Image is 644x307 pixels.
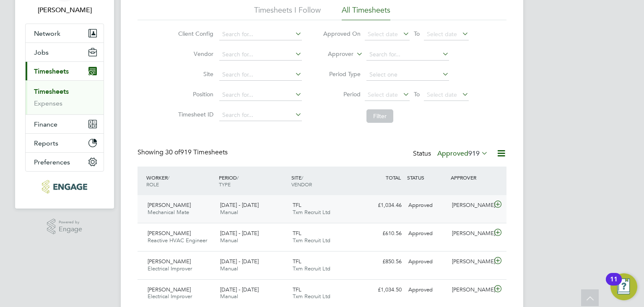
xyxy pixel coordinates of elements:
div: PERIOD [217,170,289,192]
span: To [411,28,422,39]
button: Reports [26,134,104,152]
button: Jobs [26,43,104,61]
span: Reports [34,139,58,147]
label: Site [176,70,213,78]
div: £1,034.50 [361,283,405,297]
span: 919 Timesheets [165,148,228,156]
span: TFL [293,258,301,265]
label: Timesheet ID [176,111,213,118]
label: Vendor [176,50,213,58]
label: Approved On [323,30,361,37]
span: Timesheets [34,67,69,75]
span: Manual [220,209,238,216]
input: Search for... [219,89,302,101]
span: [PERSON_NAME] [148,258,191,265]
div: Approved [405,227,449,241]
div: £850.56 [361,255,405,269]
button: Timesheets [26,62,104,80]
label: Position [176,90,213,98]
span: Txm Recruit Ltd [293,265,330,272]
button: Finance [26,115,104,133]
span: / [168,174,169,181]
div: Approved [405,255,449,269]
span: Engage [59,226,82,233]
button: Preferences [26,153,104,171]
span: Reactive HVAC Engineer [148,237,207,244]
div: [PERSON_NAME] [449,283,492,297]
span: Mechanical Mate [148,209,189,216]
div: Showing [138,148,229,157]
input: Search for... [219,49,302,61]
span: Finance [34,120,57,128]
button: Open Resource Center, 11 new notifications [610,273,637,300]
span: [DATE] - [DATE] [220,258,259,265]
span: TFL [293,230,301,237]
span: 919 [468,149,480,158]
span: [PERSON_NAME] [148,286,191,293]
label: Client Config [176,30,213,37]
span: TOTAL [386,174,401,181]
span: Manual [220,237,238,244]
span: [DATE] - [DATE] [220,201,259,209]
label: Period [323,90,361,98]
li: Timesheets I Follow [254,5,321,20]
label: Period Type [323,70,361,78]
button: Network [26,24,104,42]
span: Electrical Improver [148,265,192,272]
span: Jobs [34,48,49,56]
label: Approved [437,149,488,158]
span: 30 of [165,148,180,156]
input: Search for... [219,29,302,40]
input: Search for... [366,49,449,61]
span: Txm Recruit Ltd [293,293,330,300]
span: TYPE [219,181,231,188]
div: Approved [405,283,449,297]
div: WORKER [144,170,217,192]
span: TFL [293,286,301,293]
li: All Timesheets [342,5,390,20]
span: Powered by [59,219,82,226]
span: To [411,89,422,100]
div: £1,034.46 [361,198,405,212]
span: [DATE] - [DATE] [220,286,259,293]
div: Approved [405,198,449,212]
span: Network [34,29,60,37]
span: / [301,174,303,181]
input: Search for... [219,69,302,81]
input: Select one [366,69,449,81]
a: Powered byEngage [47,219,83,235]
label: Approver [316,50,353,58]
div: APPROVER [449,170,492,185]
a: Timesheets [34,87,69,95]
span: [PERSON_NAME] [148,201,191,209]
input: Search for... [219,109,302,121]
span: Txm Recruit Ltd [293,237,330,244]
span: Manual [220,293,238,300]
img: txmrecruit-logo-retina.png [42,180,87,193]
div: [PERSON_NAME] [449,198,492,212]
div: [PERSON_NAME] [449,227,492,241]
div: SITE [289,170,362,192]
span: Select date [427,30,457,38]
span: Electrical Improver [148,293,192,300]
span: Select date [427,91,457,98]
span: Select date [368,91,398,98]
span: ROLE [146,181,159,188]
div: [PERSON_NAME] [449,255,492,269]
span: Preferences [34,158,70,166]
span: Select date [368,30,398,38]
span: [DATE] - [DATE] [220,230,259,237]
div: Status [413,148,490,160]
span: Manual [220,265,238,272]
span: VENDOR [291,181,312,188]
span: Chloe Harding [25,5,104,15]
a: Go to home page [25,180,104,193]
span: Txm Recruit Ltd [293,209,330,216]
a: Expenses [34,99,62,107]
div: £610.56 [361,227,405,241]
button: Filter [366,109,393,123]
div: Timesheets [26,80,104,114]
span: / [237,174,239,181]
div: STATUS [405,170,449,185]
span: [PERSON_NAME] [148,230,191,237]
